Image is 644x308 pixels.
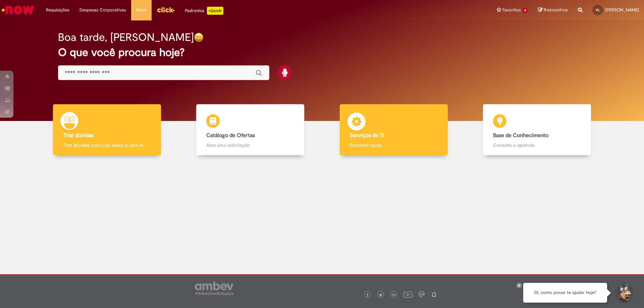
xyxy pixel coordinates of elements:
span: Requisições [46,7,69,13]
span: Despesas Corporativas [79,7,126,13]
span: 4 [522,8,528,13]
span: Rascunhos [544,7,568,13]
p: Encontre ajuda [350,142,438,148]
img: logo_footer_linkedin.png [392,293,396,297]
p: +GenAi [207,7,223,15]
b: Serviços de TI [350,132,384,139]
img: logo_footer_youtube.png [404,290,412,299]
h2: Boa tarde, [PERSON_NAME] [58,32,194,43]
button: Iniciar Conversa de Suporte [614,283,634,303]
img: logo_footer_facebook.png [366,293,369,297]
span: [PERSON_NAME] [605,7,639,13]
img: click_logo_yellow_360x200.png [157,5,175,15]
div: Oi, como posso te ajudar hoje? [523,283,607,303]
img: happy-face.png [194,33,204,42]
p: Tirar dúvidas com Lupi Assist e Gen Ai [63,142,151,148]
span: Favoritos [502,7,521,13]
span: VL [596,8,600,12]
a: Serviços de TI Encontre ajuda [322,104,466,156]
img: logo_footer_twitter.png [379,293,382,297]
div: Padroniza [185,7,223,15]
a: Rascunhos [538,7,568,13]
p: Abra uma solicitação [206,142,294,148]
span: More [136,7,147,13]
h2: O que você procura hoje? [58,47,586,58]
img: ServiceNow [1,3,35,17]
img: logo_footer_workplace.png [419,291,425,297]
b: Base de Conhecimento [493,132,548,139]
img: logo_footer_naosei.png [431,291,437,297]
p: Consulte e aprenda [493,142,581,148]
b: Tirar dúvidas [63,132,94,139]
a: Base de Conhecimento Consulte e aprenda [466,104,609,156]
b: Catálogo de Ofertas [206,132,255,139]
a: Catálogo de Ofertas Abra uma solicitação [179,104,322,156]
a: Tirar dúvidas Tirar dúvidas com Lupi Assist e Gen Ai [35,104,179,156]
img: logo_footer_ambev_rotulo_gray.png [195,282,233,295]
